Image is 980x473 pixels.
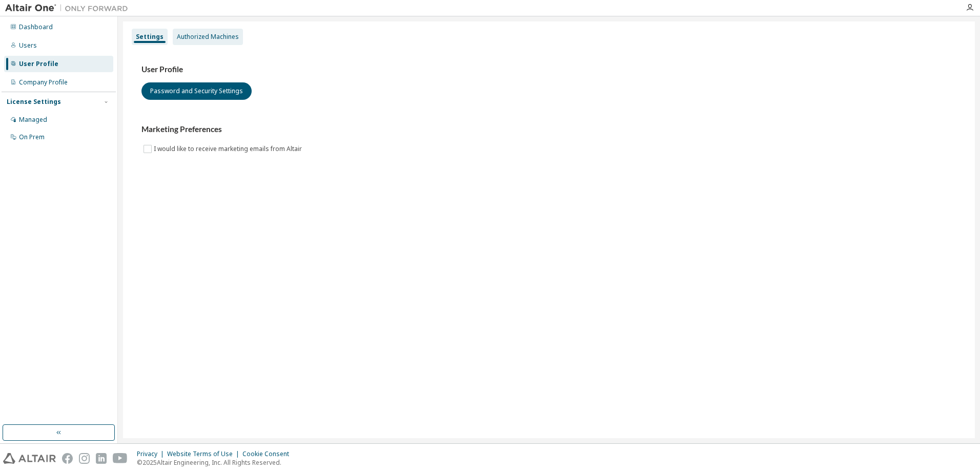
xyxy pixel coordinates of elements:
div: Cookie Consent [242,450,295,458]
img: linkedin.svg [96,453,107,464]
div: Managed [19,116,47,124]
img: youtube.svg [113,453,128,464]
div: Privacy [137,450,167,458]
div: Dashboard [19,23,53,31]
button: Password and Security Settings [141,82,252,100]
div: On Prem [19,133,45,141]
div: Users [19,41,37,50]
img: altair_logo.svg [3,453,56,464]
div: License Settings [7,98,61,106]
label: I would like to receive marketing emails from Altair [154,143,304,155]
img: Altair One [5,3,133,13]
h3: User Profile [141,64,956,75]
div: Authorized Machines [177,33,239,41]
div: Company Profile [19,78,68,87]
div: User Profile [19,60,58,68]
img: instagram.svg [79,453,90,464]
img: facebook.svg [62,453,73,464]
p: © 2025 Altair Engineering, Inc. All Rights Reserved. [137,458,295,467]
h3: Marketing Preferences [141,124,956,135]
div: Settings [136,33,164,41]
div: Website Terms of Use [167,450,242,458]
